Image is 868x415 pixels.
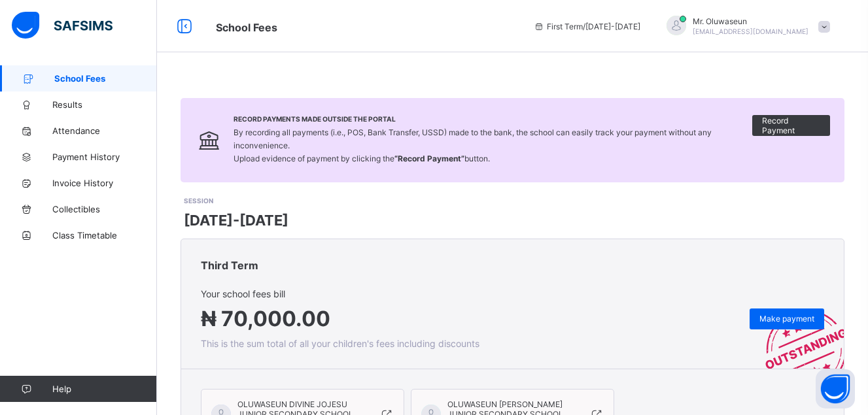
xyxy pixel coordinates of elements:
[693,16,808,26] span: Mr. Oluwaseun
[762,116,820,135] span: Record Payment
[52,125,157,136] span: Attendance
[201,306,330,331] span: ₦ 70,000.00
[201,259,258,272] span: Third Term
[234,115,752,123] span: Record Payments Made Outside the Portal
[201,288,479,299] span: Your school fees bill
[52,99,157,110] span: Results
[653,16,837,37] div: Mr.Oluwaseun
[749,294,844,369] img: outstanding-stamp.3c148f88c3ebafa6da95868fa43343a1.svg
[52,204,157,214] span: Collectibles
[816,369,855,408] button: Open asap
[394,154,464,163] b: “Record Payment”
[216,21,277,34] span: School Fees
[184,212,288,229] span: [DATE]-[DATE]
[52,384,156,394] span: Help
[52,178,157,188] span: Invoice History
[52,230,157,241] span: Class Timetable
[12,12,113,39] img: safsims
[447,399,567,409] span: OLUWASEUN [PERSON_NAME]
[693,27,808,35] span: [EMAIL_ADDRESS][DOMAIN_NAME]
[52,152,157,162] span: Payment History
[234,127,712,163] span: By recording all payments (i.e., POS, Bank Transfer, USSD) made to the bank, the school can easil...
[759,314,814,324] span: Make payment
[237,399,357,409] span: OLUWASEUN DIVINE JOJESU
[184,197,213,205] span: SESSION
[534,22,640,31] span: session/term information
[201,338,479,349] span: This is the sum total of all your children's fees including discounts
[54,73,157,84] span: School Fees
